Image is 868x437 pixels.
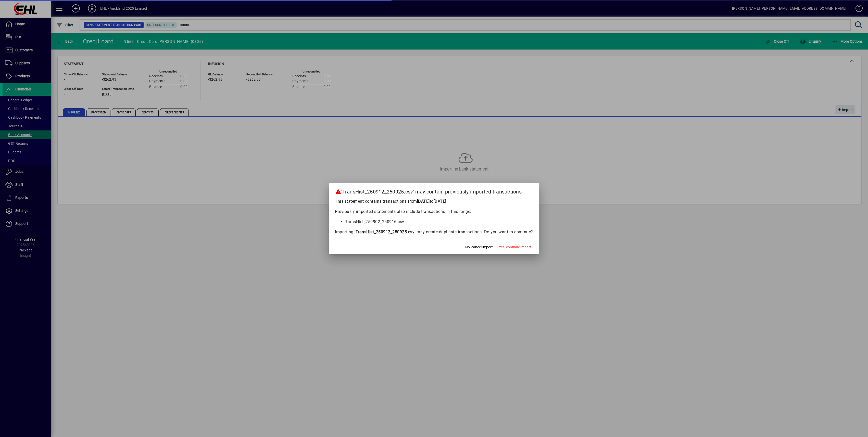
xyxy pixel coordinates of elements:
b: [DATE] [434,199,446,204]
span: No, cancel import [465,245,493,250]
p: This statement contains transactions from to . [335,198,533,204]
span: Yes, continue import [499,245,531,250]
button: Yes, continue import [497,242,533,252]
button: No, cancel import [463,242,495,252]
h2: 'TransHist_250912_250925.csv' may contain previously imported transactions [329,183,539,198]
b: TransHist_250912_250925.csv [356,229,415,234]
p: Importing ' ' may create duplicate transactions. Do you want to continue? [335,229,533,235]
li: TransHist_250902_250916.csv [345,219,533,225]
p: Previously imported statements also include transactions in this range: [335,209,533,215]
b: [DATE] [417,199,430,204]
